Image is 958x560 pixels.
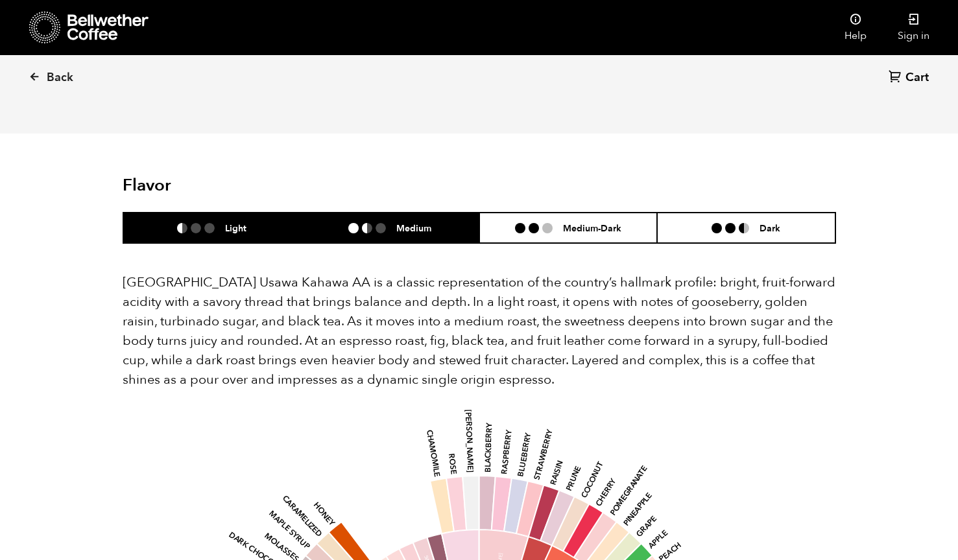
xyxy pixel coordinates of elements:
[905,70,929,86] span: Cart
[123,273,836,390] p: [GEOGRAPHIC_DATA] Usawa Kahawa AA is a classic representation of the country’s hallmark profile: ...
[225,222,246,233] h6: Light
[760,222,780,233] h6: Dark
[889,69,932,87] a: Cart
[396,222,431,233] h6: Medium
[123,176,361,196] h2: Flavor
[563,222,621,233] h6: Medium-Dark
[47,70,73,86] span: Back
